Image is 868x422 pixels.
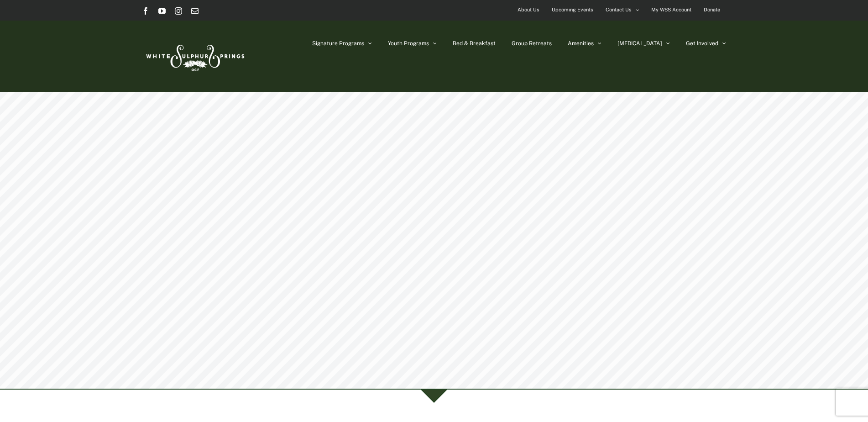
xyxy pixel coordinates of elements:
[175,7,182,15] a: Instagram
[518,3,539,16] span: About Us
[704,3,720,16] span: Donate
[312,41,364,46] span: Signature Programs
[191,7,199,15] a: Email
[453,41,496,46] span: Bed & Breakfast
[617,41,662,46] span: [MEDICAL_DATA]
[142,7,149,15] a: Facebook
[686,21,726,66] a: Get Involved
[568,21,601,66] a: Amenities
[158,7,166,15] a: YouTube
[388,41,429,46] span: Youth Programs
[453,21,496,66] a: Bed & Breakfast
[651,3,691,16] span: My WSS Account
[512,21,552,66] a: Group Retreats
[388,21,437,66] a: Youth Programs
[142,35,247,78] img: White Sulphur Springs Logo
[512,41,552,46] span: Group Retreats
[312,21,726,66] nav: Main Menu
[552,3,593,16] span: Upcoming Events
[312,21,372,66] a: Signature Programs
[568,41,594,46] span: Amenities
[686,41,718,46] span: Get Involved
[606,3,632,16] span: Contact Us
[617,21,670,66] a: [MEDICAL_DATA]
